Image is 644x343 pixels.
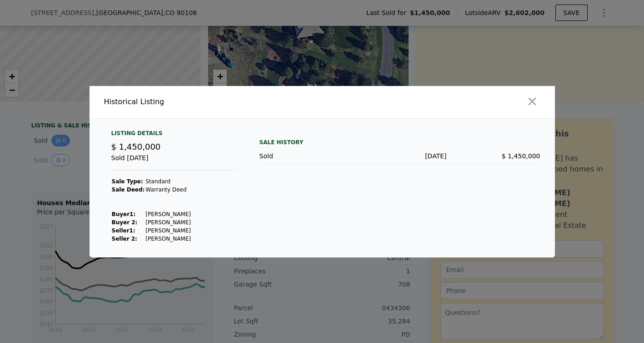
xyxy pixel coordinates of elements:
div: Historical Listing [104,96,319,107]
strong: Buyer 2: [112,219,138,226]
td: [PERSON_NAME] [145,235,191,243]
div: Listing Details [111,130,238,141]
strong: Sale Deed: [112,187,145,193]
td: Standard [145,177,191,186]
span: $ 1,450,000 [111,142,161,151]
strong: Buyer 1 : [112,211,136,217]
td: [PERSON_NAME] [145,218,191,227]
div: [DATE] [353,151,447,161]
div: Sale History [260,137,540,148]
td: [PERSON_NAME] [145,210,191,218]
td: [PERSON_NAME] [145,227,191,235]
strong: Seller 2: [112,236,137,242]
strong: Sale Type: [112,178,143,185]
span: $ 1,450,000 [502,152,540,160]
td: Warranty Deed [145,186,191,194]
strong: Seller 1 : [112,227,135,234]
div: Sold [DATE] [111,153,238,170]
div: Sold [260,151,353,161]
